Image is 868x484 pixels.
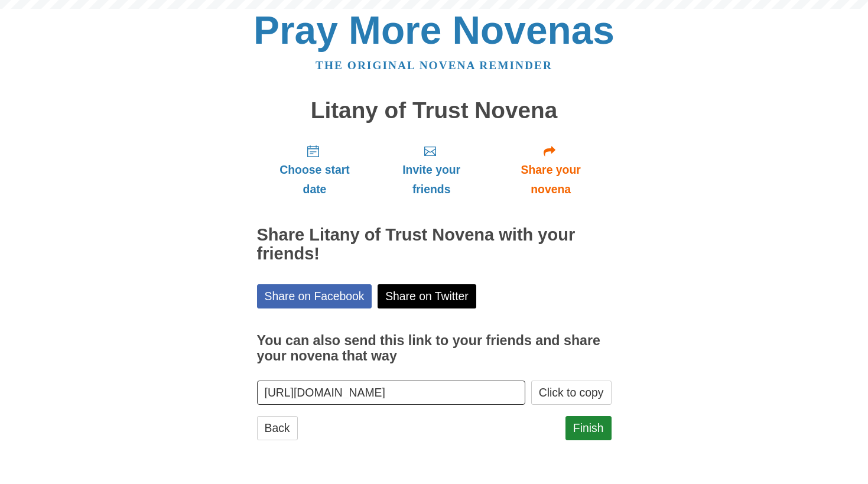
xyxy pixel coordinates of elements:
a: Invite your friends [372,135,490,205]
a: Share your novena [490,135,612,205]
a: Back [257,416,298,440]
h1: Litany of Trust Novena [257,98,612,124]
h2: Share Litany of Trust Novena with your friends! [257,226,612,264]
h3: You can also send this link to your friends and share your novena that way [257,333,612,363]
a: The original novena reminder [316,59,552,72]
span: Choose start date [269,160,361,199]
span: Invite your friends [384,160,478,199]
a: Finish [565,416,612,440]
a: Pray More Novenas [253,8,615,52]
a: Share on Twitter [378,284,476,308]
a: Choose start date [257,135,373,205]
button: Click to copy [531,381,612,405]
a: Share on Facebook [257,284,372,308]
span: Share your novena [502,160,600,199]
